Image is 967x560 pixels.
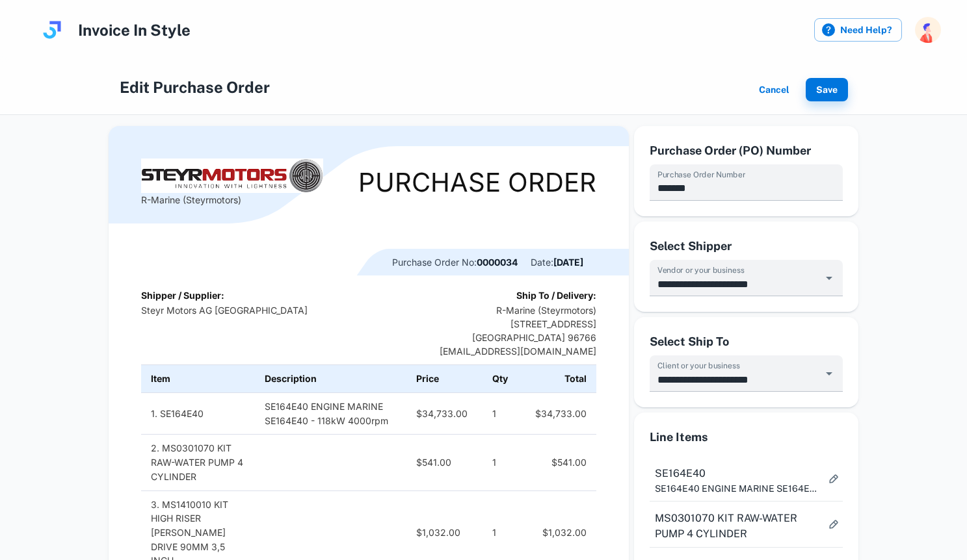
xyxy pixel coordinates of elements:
[516,290,596,301] b: Ship To / Delivery:
[520,435,596,490] td: $541.00
[483,365,520,393] th: Qty
[406,365,483,393] th: Price
[141,365,255,393] th: Item
[650,333,843,350] div: Select Ship To
[141,435,255,490] td: 2. MS0301070 KIT RAW-WATER PUMP 4 CYLINDER
[141,159,323,193] img: Logo
[255,365,406,393] th: Description
[141,392,255,434] td: 1. SE164E40
[483,392,520,434] td: 1
[806,78,848,101] button: Save
[814,18,902,42] label: Need Help?
[141,159,323,207] div: R-Marine (Steyrmotors)
[754,78,795,101] button: Cancel
[39,17,65,43] img: logo.svg
[820,269,838,287] button: Open
[822,467,845,490] button: more
[520,392,596,434] td: $34,733.00
[650,428,843,446] div: Line Items
[655,511,822,542] span: MS0301070 KIT RAW-WATER PUMP 4 CYLINDER
[650,457,843,501] div: SE164E40SE164E40 ENGINE MARINE SE164E40 - 118kW 4000rpmmore
[358,170,596,196] div: Purchase Order
[141,290,224,301] b: Shipper / Supplier:
[657,169,745,180] label: Purchase Order Number
[406,392,483,434] td: $34,733.00
[406,435,483,490] td: $541.00
[915,17,941,43] img: photoURL
[820,364,838,383] button: Open
[650,142,843,159] div: Purchase Order (PO) Number
[255,392,406,434] td: SE164E40 ENGINE MARINE SE164E40 - 118kW 4000rpm
[483,435,520,490] td: 1
[141,303,308,317] p: Steyr Motors AG [GEOGRAPHIC_DATA]
[78,18,191,42] h4: Invoice In Style
[520,365,596,393] th: Total
[657,264,745,275] label: Vendor or your business
[650,502,843,547] div: MS0301070 KIT RAW-WATER PUMP 4 CYLINDERmore
[655,481,822,496] p: SE164E40 ENGINE MARINE SE164E40 - 118kW 4000rpm
[440,303,596,358] p: R-Marine (Steyrmotors) [STREET_ADDRESS] [GEOGRAPHIC_DATA] 96766 [EMAIL_ADDRESS][DOMAIN_NAME]
[657,360,740,371] label: Client or your business
[822,513,845,536] button: more
[655,466,822,481] span: SE164E40
[120,75,270,99] h4: Edit Purchase Order
[650,237,843,255] div: Select Shipper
